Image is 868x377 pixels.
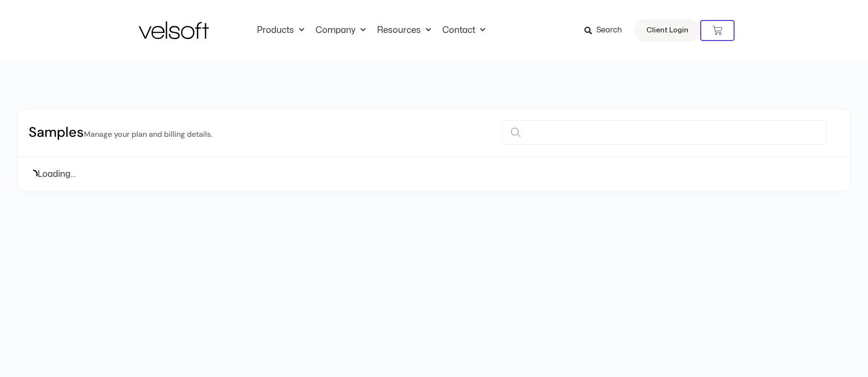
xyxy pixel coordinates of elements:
[310,25,371,36] a: CompanyMenu Toggle
[634,19,700,42] a: Client Login
[29,123,212,142] h2: Samples
[596,24,622,37] span: Search
[437,25,491,36] a: ContactMenu Toggle
[646,24,688,37] span: Client Login
[251,25,310,36] a: ProductsMenu Toggle
[251,25,491,36] nav: Menu
[371,25,437,36] a: ResourcesMenu Toggle
[84,129,212,139] small: Manage your plan and billing details.
[584,22,629,39] a: Search
[38,168,76,181] span: Loading...
[139,21,209,39] img: Velsoft Training Materials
